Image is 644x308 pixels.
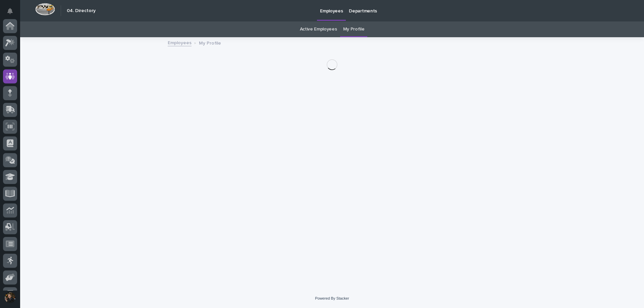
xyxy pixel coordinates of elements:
[35,3,55,15] img: Workspace Logo
[3,4,17,18] button: Notifications
[300,21,337,37] a: Active Employees
[168,39,192,46] a: Employees
[315,296,349,300] a: Powered By Stacker
[199,39,221,46] p: My Profile
[8,8,17,19] div: Notifications
[67,8,96,14] h2: 04. Directory
[343,21,365,37] a: My Profile
[3,291,17,305] button: users-avatar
